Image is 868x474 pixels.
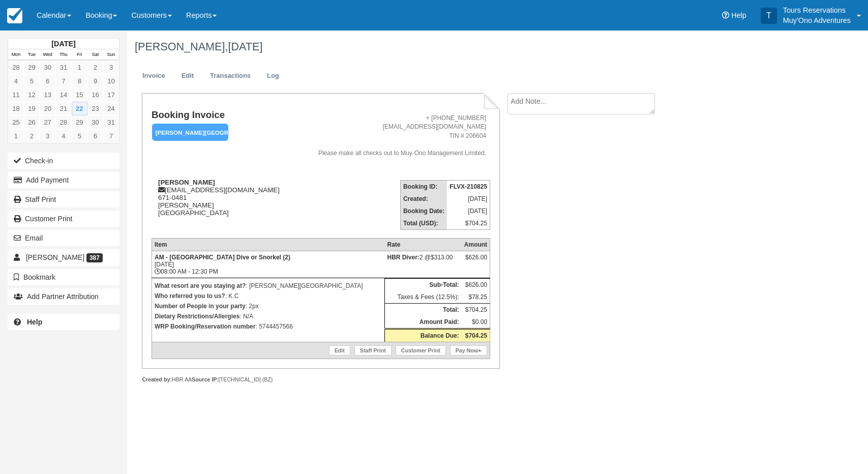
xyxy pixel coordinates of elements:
[8,288,119,305] button: Add Partner Attribution
[8,269,119,285] button: Bookmark
[55,88,71,102] a: 14
[155,281,382,291] p: : [PERSON_NAME][GEOGRAPHIC_DATA]
[722,12,729,19] i: Help
[8,191,119,208] a: Staff Print
[450,183,487,190] strong: FLVX-210825
[462,238,490,251] th: Amount
[72,49,87,61] th: Fri
[7,8,22,23] img: checkfront-main-nav-mini-logo.png
[135,41,770,53] h1: [PERSON_NAME],
[103,115,119,129] a: 31
[400,193,447,205] th: Created:
[783,5,851,15] p: Tours Reservations
[447,205,490,217] td: [DATE]
[55,49,71,61] th: Thu
[27,318,42,326] b: Help
[385,316,462,329] th: Amount Paid:
[450,345,487,355] a: Pay Now
[24,74,40,88] a: 5
[8,102,24,115] a: 18
[135,66,173,86] a: Invoice
[761,8,777,24] div: T
[385,251,462,278] td: 2 @
[385,329,462,342] th: Balance Due:
[8,314,119,330] a: Help
[447,217,490,230] td: $704.25
[464,254,487,269] div: $626.00
[55,129,71,143] a: 4
[142,376,499,383] div: HBR AA [TECHNICAL_ID] (BZ)
[155,311,382,321] p: : N/A
[72,88,87,102] a: 15
[40,115,55,129] a: 27
[8,249,119,265] a: [PERSON_NAME] 387
[87,49,103,61] th: Sat
[8,230,119,246] button: Email
[8,61,24,74] a: 28
[72,61,87,74] a: 1
[103,88,119,102] a: 17
[385,291,462,304] td: Taxes & Fees (12.5%):
[55,115,71,129] a: 28
[8,153,119,169] button: Check-in
[8,74,24,88] a: 4
[152,123,225,142] a: [PERSON_NAME][GEOGRAPHIC_DATA]
[783,15,851,25] p: Muy'Ono Adventures
[152,124,228,141] em: [PERSON_NAME][GEOGRAPHIC_DATA]
[192,376,219,382] strong: Source IP:
[152,251,384,278] td: [DATE] 08:00 AM - 12:30 PM
[8,115,24,129] a: 25
[387,254,420,261] strong: HBR Diver
[103,61,119,74] a: 3
[72,74,87,88] a: 8
[155,282,246,289] strong: What resort are you staying at?
[396,345,446,355] a: Customer Print
[103,102,119,115] a: 24
[228,40,262,53] span: [DATE]
[87,115,103,129] a: 30
[731,11,746,19] span: Help
[462,278,490,291] td: $626.00
[174,66,201,86] a: Edit
[24,49,40,61] th: Tue
[40,49,55,61] th: Wed
[87,102,103,115] a: 23
[152,238,384,251] th: Item
[72,115,87,129] a: 29
[24,88,40,102] a: 12
[400,180,447,193] th: Booking ID:
[462,316,490,329] td: $0.00
[87,88,103,102] a: 16
[87,61,103,74] a: 2
[87,129,103,143] a: 6
[8,129,24,143] a: 1
[465,332,487,339] strong: $704.25
[8,49,24,61] th: Mon
[385,278,462,291] th: Sub-Total:
[447,193,490,205] td: [DATE]
[431,254,453,261] span: $313.00
[152,179,294,229] div: [EMAIL_ADDRESS][DOMAIN_NAME] 671-0481 [PERSON_NAME] [GEOGRAPHIC_DATA]
[40,88,55,102] a: 13
[103,74,119,88] a: 10
[152,110,294,121] h1: Booking Invoice
[8,211,119,227] a: Customer Print
[24,115,40,129] a: 26
[55,61,71,74] a: 31
[40,129,55,143] a: 3
[87,74,103,88] a: 9
[400,217,447,230] th: Total (USD):
[142,376,172,382] strong: Created by:
[24,129,40,143] a: 2
[8,172,119,188] button: Add Payment
[55,102,71,115] a: 21
[329,345,350,355] a: Edit
[400,205,447,217] th: Booking Date:
[26,253,84,261] span: [PERSON_NAME]
[155,292,225,300] strong: Who referred you to us?
[8,88,24,102] a: 11
[202,66,258,86] a: Transactions
[155,291,382,301] p: : K.C
[40,74,55,88] a: 6
[155,254,290,261] strong: AM - [GEOGRAPHIC_DATA] Dive or Snorkel (2)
